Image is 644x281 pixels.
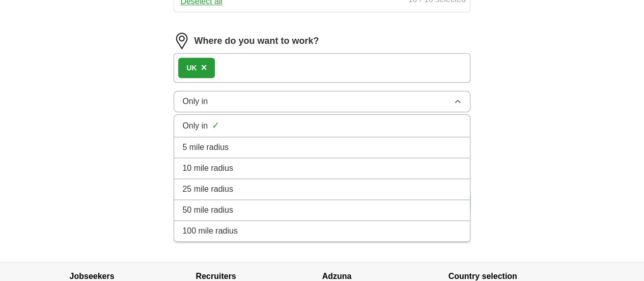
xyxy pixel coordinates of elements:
button: Only in [174,91,470,112]
button: × [201,60,207,75]
div: UK [186,63,197,73]
img: location.png [174,33,190,49]
span: × [201,62,207,73]
span: ✓ [212,119,219,133]
label: Where do you want to work? [194,34,319,48]
span: 100 mile radius [182,225,238,237]
span: 25 mile radius [182,183,233,195]
span: 50 mile radius [182,204,233,216]
span: 5 mile radius [182,141,229,154]
span: Only in [182,95,208,108]
span: Only in [182,120,208,132]
span: 10 mile radius [182,162,233,174]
